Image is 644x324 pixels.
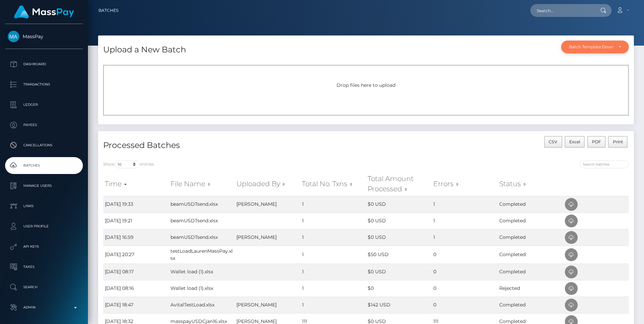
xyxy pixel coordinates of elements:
[300,196,366,213] td: 1
[5,177,83,194] a: Manage Users
[432,264,497,280] td: 0
[569,44,613,50] div: Batch Template Download
[498,246,563,264] td: Completed
[366,280,432,297] td: $0
[115,160,140,168] select: Showentries
[8,242,80,252] p: API Keys
[235,172,300,196] th: Uploaded By: activate to sort column ascending
[169,213,234,229] td: beamUSDTsend.xlsx
[103,246,169,264] td: [DATE] 20:27
[8,140,80,150] p: Cancellations
[103,280,169,297] td: [DATE] 08:16
[8,79,80,90] p: Transactions
[530,4,594,17] input: Search...
[569,139,580,144] span: Excel
[366,213,432,229] td: $0 USD
[103,213,169,229] td: [DATE] 19:21
[5,218,83,235] a: User Profile
[8,100,80,110] p: Ledger
[103,196,169,213] td: [DATE] 19:33
[8,201,80,211] p: Links
[337,82,395,88] span: Drop files here to upload
[169,297,234,313] td: AvitalTestLoad.xlsx
[169,246,234,264] td: testLoadLaurenMassPay.xlsx
[14,5,74,19] img: MassPay Logo
[235,229,300,246] td: [PERSON_NAME]
[300,229,366,246] td: 1
[565,136,585,148] button: Excel
[5,56,83,73] a: Dashboard
[300,297,366,313] td: 1
[8,160,80,171] p: Batches
[235,297,300,313] td: [PERSON_NAME]
[432,172,497,196] th: Errors: activate to sort column ascending
[103,229,169,246] td: [DATE] 16:59
[300,172,366,196] th: Total No. Txns: activate to sort column ascending
[8,262,80,272] p: Taxes
[103,140,361,151] h4: Processed Batches
[5,258,83,275] a: Taxes
[432,229,497,246] td: 1
[103,172,169,196] th: Time: activate to sort column ascending
[498,297,563,313] td: Completed
[5,76,83,93] a: Transactions
[5,117,83,133] a: Payees
[169,172,234,196] th: File Name: activate to sort column ascending
[498,280,563,297] td: Rejected
[8,302,80,313] p: Admin
[366,172,432,196] th: Total Amount Processed: activate to sort column ascending
[5,299,83,316] a: Admin
[8,282,80,292] p: Search
[366,246,432,264] td: $50 USD
[103,160,154,168] label: Show entries
[366,196,432,213] td: $0 USD
[300,213,366,229] td: 1
[366,229,432,246] td: $0 USD
[592,139,601,144] span: PDF
[432,297,497,313] td: 0
[498,196,563,213] td: Completed
[5,198,83,215] a: Links
[613,139,623,144] span: Print
[498,172,563,196] th: Status: activate to sort column ascending
[169,229,234,246] td: beamUSDTsend.xlsx
[169,264,234,280] td: Wallet load (1).xlsx
[366,297,432,313] td: $142 USD
[8,221,80,231] p: User Profile
[5,279,83,296] a: Search
[432,196,497,213] td: 1
[103,264,169,280] td: [DATE] 08:17
[300,246,366,264] td: 1
[300,264,366,280] td: 1
[103,44,186,56] h4: Upload a New Batch
[498,213,563,229] td: Completed
[169,196,234,213] td: beamUSDTsend.xlsx
[549,139,557,144] span: CSV
[235,196,300,213] td: [PERSON_NAME]
[366,264,432,280] td: $0 USD
[103,297,169,313] td: [DATE] 18:47
[498,264,563,280] td: Completed
[580,160,629,168] input: Search batches
[5,137,83,154] a: Cancellations
[8,120,80,130] p: Payees
[5,238,83,255] a: API Keys
[432,280,497,297] td: 0
[588,136,606,148] button: PDF
[5,96,83,113] a: Ledger
[8,181,80,191] p: Manage Users
[432,246,497,264] td: 0
[544,136,562,148] button: CSV
[8,59,80,69] p: Dashboard
[169,280,234,297] td: Wallet load (1).xlsx
[608,136,627,148] button: Print
[8,31,19,42] img: MassPay
[432,213,497,229] td: 1
[300,280,366,297] td: 1
[98,3,118,18] a: Batches
[561,41,629,53] button: Batch Template Download
[5,157,83,174] a: Batches
[498,229,563,246] td: Completed
[5,33,83,40] span: MassPay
